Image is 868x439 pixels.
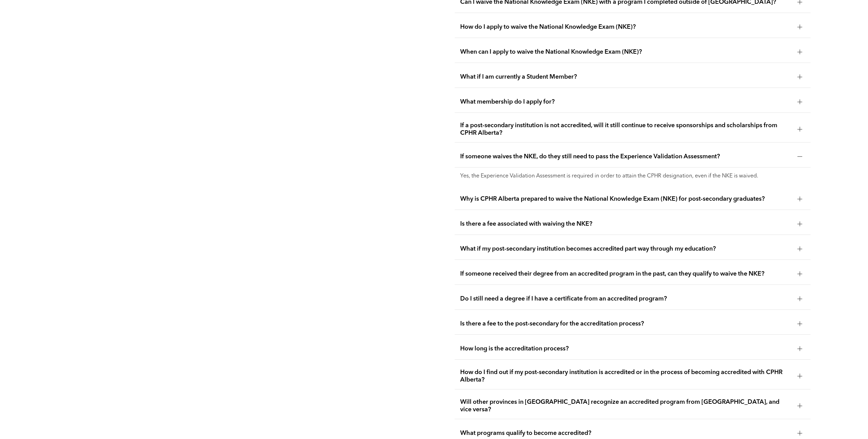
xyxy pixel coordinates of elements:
p: Yes, the Experience Validation Assessment is required in order to attain the CPHR designation, ev... [460,173,805,179]
span: What if I am currently a Student Member? [460,73,792,81]
span: How do I apply to waive the National Knowledge Exam (NKE)? [460,23,792,31]
span: Why is CPHR Alberta prepared to waive the National Knowledge Exam (NKE) for post-secondary gradua... [460,195,792,203]
span: If someone waives the NKE, do they still need to pass the Experience Validation Assessment? [460,153,792,160]
span: If someone received their degree from an accredited program in the past, can they qualify to waiv... [460,270,792,278]
span: When can I apply to waive the National Knowledge Exam (NKE)? [460,48,792,56]
span: What membership do I apply for? [460,98,792,106]
span: What if my post-secondary institution becomes accredited part way through my education? [460,245,792,253]
span: Will other provinces in [GEOGRAPHIC_DATA] recognize an accredited program from [GEOGRAPHIC_DATA],... [460,398,792,413]
span: Do I still need a degree if I have a certificate from an accredited program? [460,295,792,303]
span: How do I find out if my post-secondary institution is accredited or in the process of becoming ac... [460,369,792,384]
span: How long is the accreditation process? [460,345,792,352]
span: Is there a fee to the post-secondary for the accreditation process? [460,320,792,328]
span: What programs qualify to become accredited? [460,429,792,437]
span: If a post-secondary institution is not accredited, will it still continue to receive sponsorships... [460,122,792,137]
span: Is there a fee associated with waiving the NKE? [460,220,792,228]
